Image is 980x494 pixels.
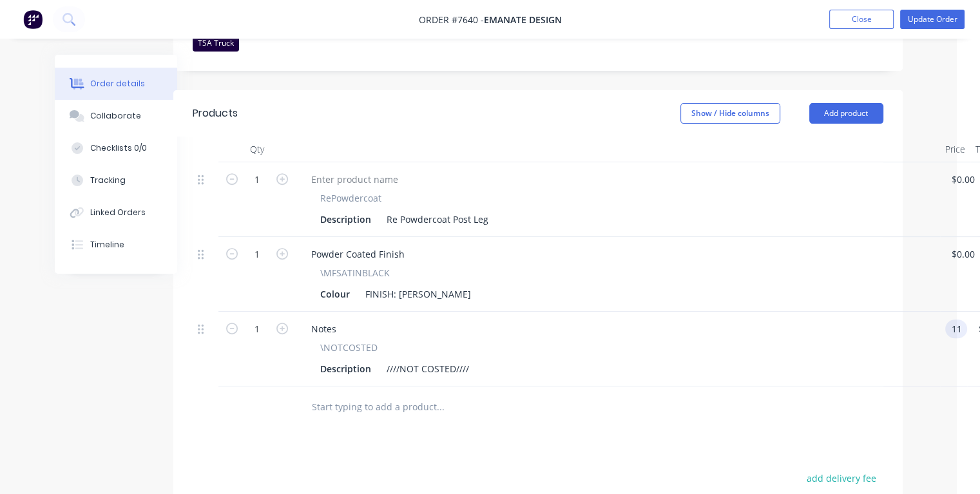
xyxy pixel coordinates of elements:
[90,239,124,251] div: Timeline
[55,196,177,229] button: Linked Orders
[320,341,378,354] span: \NOTCOSTED
[381,210,494,229] div: Re Powdercoat Post Leg
[360,285,476,303] div: FINISH: [PERSON_NAME]
[90,207,146,218] div: Linked Orders
[90,78,145,90] div: Order details
[55,132,177,164] button: Checklists 0/0
[829,10,894,29] button: Close
[311,394,569,420] input: Start typing to add a product...
[55,164,177,196] button: Tracking
[301,319,347,338] div: Notes
[90,175,126,186] div: Tracking
[315,285,355,303] div: Colour
[800,470,883,487] button: add delivery fee
[940,137,970,162] div: Price
[193,35,239,52] div: TSA Truck
[809,103,883,124] button: Add product
[55,68,177,100] button: Order details
[320,266,390,280] span: \MFSATINBLACK
[315,210,376,229] div: Description
[320,191,381,205] span: RePowdercoat
[419,14,484,26] span: Order #7640 -
[218,137,296,162] div: Qty
[55,229,177,261] button: Timeline
[680,103,780,124] button: Show / Hide columns
[381,359,474,378] div: ////NOT COSTED////
[484,14,562,26] span: Emanate Design
[90,142,147,154] div: Checklists 0/0
[301,245,415,263] div: Powder Coated Finish
[55,100,177,132] button: Collaborate
[315,359,376,378] div: Description
[90,110,141,122] div: Collaborate
[900,10,965,29] button: Update Order
[23,10,43,29] img: Factory
[193,106,238,121] div: Products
